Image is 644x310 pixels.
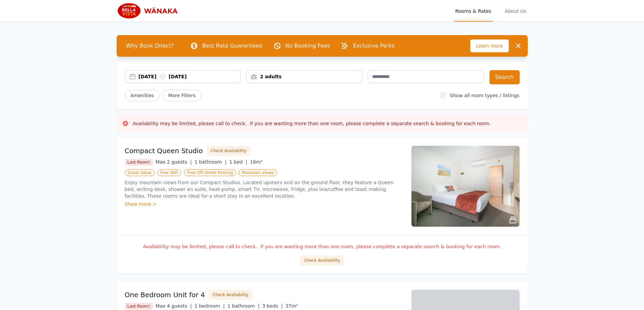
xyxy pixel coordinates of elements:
[125,243,520,250] p: Availability may be limited, please call to check. If you are wanting more than one room, please ...
[285,303,298,309] span: 37m²
[246,73,362,80] div: 2 adults
[450,93,519,98] label: Show all room types / listings
[194,159,226,165] span: 1 bathroom |
[156,303,192,309] span: Max 4 guests |
[125,201,403,207] div: Show more >
[125,303,153,310] span: Last Room!
[125,146,203,156] h3: Compact Queen Studio
[353,42,395,50] p: Exclusive Perks
[262,303,283,309] span: 3 beds |
[470,39,509,52] span: Learn more
[209,290,252,300] button: Check Availability
[125,179,403,199] p: Enjoy mountain views from our Compact Studios. Located upstairs and on the ground floor, they fea...
[133,120,491,127] h3: Availability may be limited, please call to check. If you are wanting more than one room, please ...
[228,303,260,309] span: 1 bathroom |
[194,303,225,309] span: 1 bedroom |
[229,159,247,165] span: 1 bed |
[117,3,182,19] img: Bella Vista Wanaka
[250,159,263,165] span: 16m²
[157,169,182,176] span: Free WiFi
[139,73,241,80] div: [DATE] [DATE]
[156,159,192,165] span: Max 2 guests |
[125,159,153,166] span: Last Room!
[300,255,343,265] button: Check Availability
[162,90,201,101] span: More Filters
[125,169,154,176] span: Great Value
[207,146,250,156] button: Check Availability
[184,169,236,176] span: Free Off-Street Parking
[239,169,277,176] span: Mountain Views
[490,70,520,84] button: Search
[125,90,160,101] button: Amenities
[125,290,205,300] h3: One Bedroom Unit for 4
[285,42,330,50] p: No Booking Fees
[121,39,180,53] span: Why Book Direct?
[202,42,262,50] p: Best Rate Guaranteed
